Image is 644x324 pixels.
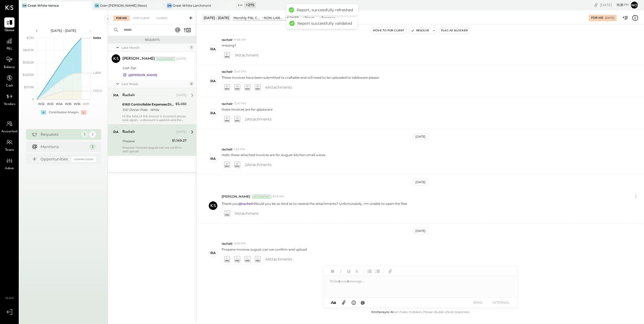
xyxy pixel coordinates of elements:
span: 2 Attachment s [245,159,272,170]
a: Balance [0,54,19,70]
text: 0 [32,97,34,101]
a: Cash [0,73,19,88]
span: rachelr [222,69,233,74]
div: ra [210,250,216,255]
button: Italic [337,268,344,275]
div: 1 [189,45,193,50]
div: Contribution Margin [49,110,78,115]
span: Cash [6,84,13,88]
div: 3 [81,131,88,138]
div: - [81,110,86,115]
div: Cash Tips [122,65,185,71]
div: ra [113,93,119,98]
text: W37 [82,102,89,106]
p: these invoices are for glassware [222,107,273,112]
span: Teams [5,148,14,153]
div: 6160 Controllable Expenses:Direct Operating Expenses:Tableware [122,102,174,107]
span: rachelr [222,101,233,106]
div: Great White Venice [28,3,59,8]
div: Mentions [41,144,87,149]
text: W34 [56,102,63,106]
div: rachelr [122,129,135,135]
text: W35 [65,102,71,106]
div: Last Week [122,82,188,86]
div: Report successfully validated [297,21,352,26]
span: 1:45 PM [234,147,245,152]
button: Move to for client [371,27,407,34]
text: Sales [93,36,101,40]
div: Requests [41,132,79,137]
div: [DATE] [600,2,629,7]
div: For Me [591,16,603,20]
p: missing? [222,43,236,48]
span: P&L [6,47,13,51]
span: rachelr [222,37,233,42]
div: + 275 [244,2,256,8]
button: Underline [345,268,352,275]
div: ra [210,78,216,84]
a: Accountant [0,119,19,134]
div: Requests [111,38,194,42]
div: Accountant [252,195,271,198]
div: [DATE] [413,228,428,234]
span: 2 Attachment s [245,114,272,125]
text: W36 [74,102,80,106]
span: Queue [5,28,14,33]
span: 12:41 PM [234,101,246,106]
button: No [630,1,639,9]
button: Bold [329,268,336,275]
span: 4 Attachment s [265,82,292,93]
div: ra [210,111,216,116]
div: GW [22,3,27,8]
text: $847.3K [23,48,34,52]
div: [DATE] - [DATE] [41,28,86,33]
div: [DATE] [413,179,428,186]
button: SEND [467,299,489,306]
div: Accountant [156,57,175,61]
div: copy link [593,2,599,8]
a: Admin [0,156,19,171]
span: Admin [5,166,14,171]
div: [DATE] - [DATE] [202,14,231,21]
a: Teams [0,137,19,153]
div: [DATE] [176,130,186,134]
button: Resolve [409,27,431,34]
span: 8:23 AM [273,194,284,199]
strong: @[PERSON_NAME] [128,73,157,77]
button: Unordered List [366,268,373,275]
button: Aa [329,300,338,306]
span: 12:41 PM [234,70,246,74]
div: Gran [PERSON_NAME] (New) [100,3,147,8]
a: Vendors [0,91,19,107]
div: Propane [122,138,170,144]
a: Queue [0,17,19,33]
span: 1 Attachment [235,50,259,61]
div: [DATE] [605,16,614,20]
text: $211.8K [24,85,34,89]
div: CONTROLLABLE EXPENSES [287,16,302,20]
div: ra [210,47,216,52]
button: Strikethrough [353,268,360,275]
div: For Me [113,16,130,21]
strong: @rachelr [239,202,254,206]
div: Last Month [122,45,188,50]
span: Vendors [4,102,15,107]
div: GW [167,3,172,8]
span: 3:08 PM [234,242,246,246]
button: INTERNAL [490,299,512,306]
p: These invoices have been submitted to craftable and will need to be uploaded to tableware please [222,75,379,80]
div: Hi the total of the invoice is incorrect please look again - a discount is applied and the total ... [122,114,186,122]
div: [DATE] [413,133,428,140]
span: 9:48 AM [234,38,246,42]
div: 2 [89,144,96,150]
span: 4 Attachment s [265,254,292,265]
div: [PERSON_NAME] [122,56,155,62]
text: $1.1M [27,36,34,40]
span: @ [361,300,365,305]
div: $5,450 [175,101,186,107]
div: GB [94,3,99,8]
p: Hello these attached invoices are for August kitchen small wares [222,153,325,157]
span: rachelr [222,241,233,246]
span: Accountant [1,129,18,134]
span: [PERSON_NAME] [222,194,250,199]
